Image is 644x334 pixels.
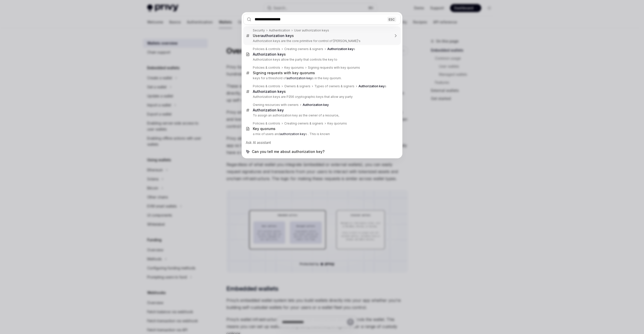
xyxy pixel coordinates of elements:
[243,138,401,147] div: Ask AI assistant
[253,33,294,38] div: User s
[261,33,292,38] b: authorization key
[253,89,286,94] div: s
[253,108,284,112] b: Authorization key
[358,84,385,88] b: Authorization key
[253,58,390,62] p: Authorization keys allow the party that controls the key to
[253,66,280,70] div: Policies & controls
[253,71,315,75] div: Signing requests with key quorums
[253,52,286,57] div: s
[253,121,280,126] div: Policies & controls
[253,103,299,107] div: Owning resources with owners
[253,89,284,94] b: Authorization key
[327,47,355,51] div: s
[253,132,390,136] p: a mix of users and s . This is known
[253,113,390,117] p: To assign an authorization key as the owner of a resource,
[308,66,360,70] div: Signing requests with key quorums
[253,76,390,80] p: keys for a threshold of s in the key quorum.
[327,47,353,51] b: Authorization key
[284,47,323,51] div: Creating owners & signers
[303,103,329,107] b: Authorization key
[252,149,325,154] span: Can you tell me about authorization key?
[287,76,312,80] b: authorization key
[327,121,347,126] div: Key quorums
[284,66,304,70] div: Key quorums
[280,132,305,136] b: authorization key
[253,28,265,32] div: Security
[284,121,323,126] div: Creating owners & signers
[314,84,354,88] div: Types of owners & signers
[253,39,390,43] p: Authorization keys are the core primitive for control of [PERSON_NAME]'s
[358,84,386,88] div: s
[294,28,329,32] div: User authorization keys
[284,84,310,88] div: Owners & signers
[253,52,284,56] b: Authorization key
[253,127,275,131] div: Key quorums
[253,95,390,99] p: Authorization keys are P256 cryptographic keys that allow any party
[253,84,280,88] div: Policies & controls
[253,47,280,51] div: Policies & controls
[269,28,290,32] div: Authentication
[387,17,396,22] div: ESC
